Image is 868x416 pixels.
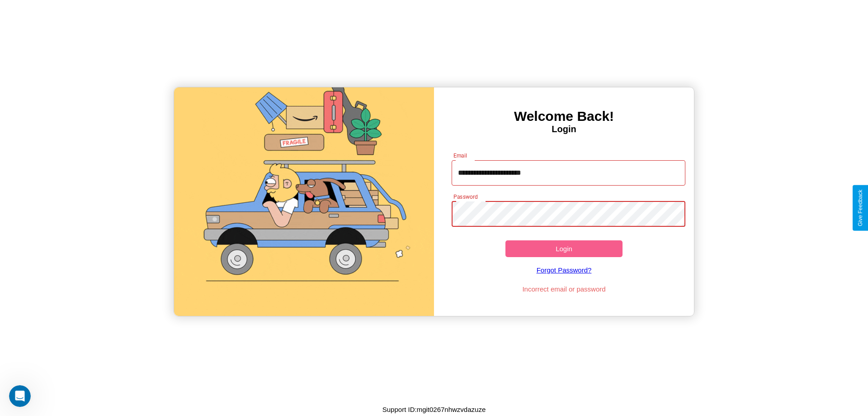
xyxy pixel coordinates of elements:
div: Give Feedback [857,190,863,226]
img: gif [174,87,434,316]
label: Password [453,193,477,201]
iframe: Intercom live chat [9,385,31,407]
a: Forgot Password? [447,257,681,283]
label: Email [453,152,467,159]
h3: Welcome Back! [434,109,694,124]
p: Support ID: mgit0267nhwzvdazuze [382,403,486,416]
button: Login [505,240,623,257]
h4: Login [434,124,694,134]
p: Incorrect email or password [447,283,681,295]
